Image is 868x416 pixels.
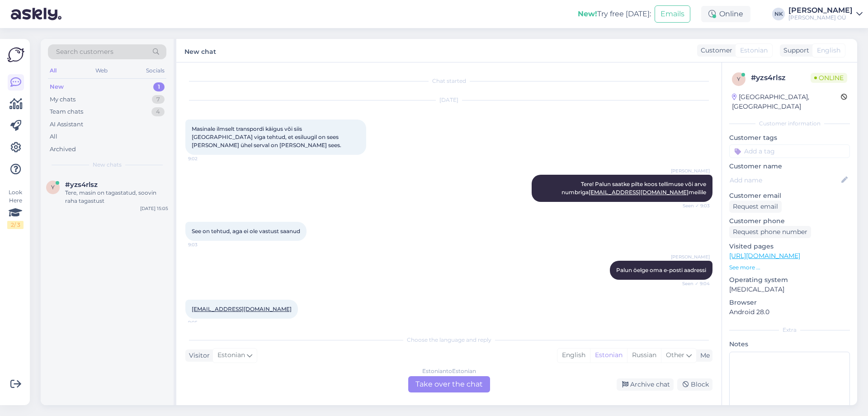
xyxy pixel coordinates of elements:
div: AI Assistant [50,120,83,129]
span: 9:03 [188,241,222,248]
span: Seen ✓ 9:04 [676,280,710,287]
a: [URL][DOMAIN_NAME] [729,252,800,260]
span: Search customers [56,47,113,57]
span: 9:02 [188,155,222,162]
div: Estonian to Estonian [422,367,476,375]
div: Online [701,6,750,22]
div: Support [780,46,809,55]
span: Tere! Palun saatke pilte koos tellimuse või arve numbriga meilile [561,181,708,196]
div: [GEOGRAPHIC_DATA], [GEOGRAPHIC_DATA] [732,92,841,111]
p: Customer name [729,162,850,171]
div: Request email [729,201,782,213]
span: Estonian [217,350,245,360]
div: All [48,65,58,77]
span: Masinale ilmselt transpordi käigus või siis [GEOGRAPHIC_DATA] viga tehtud, et esiluugil on sees [... [192,125,341,148]
input: Add name [730,175,840,185]
div: My chats [50,95,75,104]
p: Visited pages [729,242,850,251]
p: Browser [729,298,850,307]
span: Estonian [740,46,768,55]
span: English [817,46,840,55]
div: Socials [144,65,166,77]
p: Customer tags [729,133,850,143]
input: Add a tag [729,144,850,158]
div: Take over the chat [408,376,490,392]
div: All [50,132,57,141]
span: 9:05 [188,319,222,326]
a: [PERSON_NAME][PERSON_NAME] OÜ [788,7,863,21]
span: [PERSON_NAME] [671,253,710,260]
div: New [50,82,64,91]
div: Me [697,351,710,360]
div: Team chats [50,107,83,116]
div: English [557,349,590,362]
span: Online [811,73,847,83]
div: 1 [153,82,165,91]
span: See on tehtud, aga ei ole vastust saanud [192,228,300,234]
div: Archived [50,145,76,154]
div: Customer [697,46,732,55]
div: Block [677,378,712,391]
div: Chat started [185,77,712,85]
span: Seen ✓ 9:03 [676,202,710,209]
label: New chat [184,44,216,57]
div: 4 [151,107,165,116]
div: # yzs4rlsz [751,72,811,83]
span: [PERSON_NAME] [671,167,710,174]
div: Russian [627,349,661,362]
a: [EMAIL_ADDRESS][DOMAIN_NAME] [192,306,292,312]
span: #yzs4rlsz [65,181,98,189]
div: 2 / 3 [7,221,24,229]
div: Try free [DATE]: [578,9,651,19]
div: Choose the language and reply [185,336,712,344]
div: [PERSON_NAME] [788,7,853,14]
a: [EMAIL_ADDRESS][DOMAIN_NAME] [589,189,689,196]
span: Other [666,351,684,359]
span: Palun öelge oma e-posti aadressi [616,267,706,273]
p: Notes [729,339,850,349]
div: NK [772,8,785,20]
p: Android 28.0 [729,307,850,317]
p: Operating system [729,275,850,285]
p: Customer email [729,191,850,201]
button: Emails [655,5,690,23]
div: 7 [152,95,165,104]
div: Customer information [729,120,850,128]
div: [DATE] 15:05 [140,205,168,212]
span: y [51,184,55,191]
div: Estonian [590,349,627,362]
p: [MEDICAL_DATA] [729,285,850,294]
p: See more ... [729,263,850,272]
span: y [737,76,741,82]
b: New! [578,10,597,18]
div: [PERSON_NAME] OÜ [788,14,853,21]
div: Web [94,65,109,77]
div: Extra [729,326,850,334]
img: Askly Logo [7,46,24,63]
div: Look Here [7,188,24,229]
div: Request phone number [729,226,811,238]
div: Tere, masin on tagastatud, soovin raha tagastust [65,189,168,205]
div: [DATE] [185,96,712,104]
div: Archive chat [617,378,674,391]
span: New chats [93,161,122,169]
p: Customer phone [729,216,850,226]
div: Visitor [185,351,210,360]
